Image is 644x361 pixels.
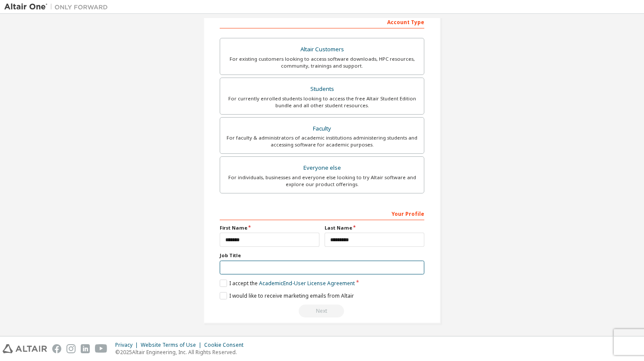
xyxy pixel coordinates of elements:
[3,344,47,353] img: altair_logo.svg
[325,224,424,231] label: Last Name
[220,206,424,220] div: Your Profile
[220,224,319,231] label: First Name
[225,83,419,95] div: Students
[225,56,419,69] div: For existing customers looking to access software downloads, HPC resources, community, trainings ...
[66,344,76,353] img: instagram.svg
[220,280,355,287] label: I accept the
[259,280,355,287] a: Academic End-User License Agreement
[225,134,419,148] div: For faculty & administrators of academic institutions administering students and accessing softwa...
[220,305,424,317] div: Read and acccept EULA to continue
[52,344,61,353] img: facebook.svg
[115,342,141,349] div: Privacy
[141,342,204,349] div: Website Terms of Use
[95,344,107,353] img: youtube.svg
[225,44,419,56] div: Altair Customers
[204,342,249,349] div: Cookie Consent
[225,95,419,109] div: For currently enrolled students looking to access the free Altair Student Edition bundle and all ...
[225,174,419,188] div: For individuals, businesses and everyone else looking to try Altair software and explore our prod...
[225,162,419,174] div: Everyone else
[225,123,419,135] div: Faculty
[220,252,424,259] label: Job Title
[220,292,354,299] label: I would like to receive marketing emails from Altair
[115,349,249,356] p: © 2025 Altair Engineering, Inc. All Rights Reserved.
[81,344,90,353] img: linkedin.svg
[4,3,112,11] img: Altair One
[220,15,424,28] div: Account Type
